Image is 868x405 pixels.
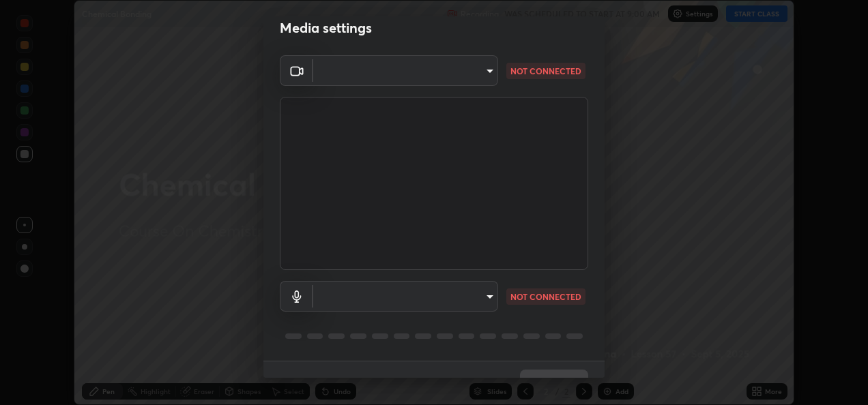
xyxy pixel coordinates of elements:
[280,19,372,37] h2: Media settings
[510,65,581,77] p: NOT CONNECTED
[426,376,430,390] h4: 1
[313,55,498,86] div: ​
[510,290,581,303] p: NOT CONNECTED
[437,376,442,390] h4: 5
[431,376,435,390] h4: /
[313,281,498,312] div: ​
